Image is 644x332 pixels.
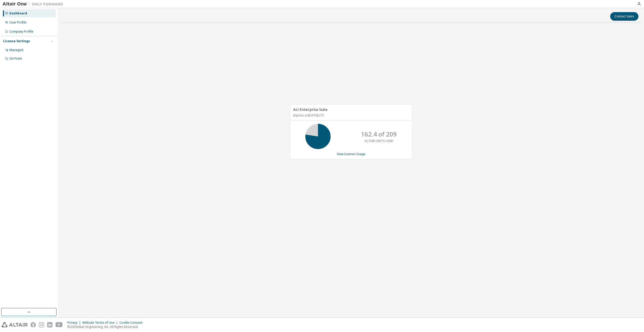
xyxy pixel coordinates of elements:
[9,11,27,15] div: Dashboard
[3,39,30,43] div: License Settings
[67,321,82,325] div: Privacy
[293,107,328,112] span: AU Enterprise Suite
[293,113,408,117] p: Expires on [DATE] UTC
[39,322,44,327] img: instagram.svg
[610,12,638,21] button: Contact Sales
[2,322,28,327] img: altair_logo.svg
[9,57,22,61] div: On Prem
[82,321,119,325] div: Website Terms of Use
[365,139,393,143] p: ALTAIR UNITS USED
[9,30,33,34] div: Company Profile
[119,321,145,325] div: Cookie Consent
[67,325,145,329] p: © 2025 Altair Engineering, Inc. All Rights Reserved.
[361,130,397,138] p: 162.4 of 209
[31,322,36,327] img: facebook.svg
[9,20,26,25] div: User Profile
[337,152,365,156] a: View License Usage
[56,322,63,327] img: youtube.svg
[9,48,23,52] div: Managed
[47,322,52,327] img: linkedin.svg
[3,2,66,7] img: Altair One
